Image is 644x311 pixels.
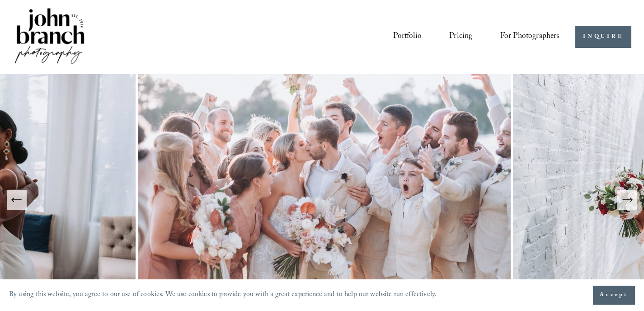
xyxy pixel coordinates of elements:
a: INQUIRE [575,26,631,48]
span: Accept [600,291,628,300]
a: Pricing [449,28,472,46]
img: John Branch IV Photography [13,6,86,67]
p: By using this website, you agree to our use of cookies. We use cookies to provide you with a grea... [9,288,437,302]
a: folder dropdown [500,28,559,46]
button: Accept [593,286,635,305]
button: Previous Slide [7,190,27,210]
a: Portfolio [393,28,422,46]
button: Next Slide [617,190,637,210]
span: For Photographers [500,29,559,45]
